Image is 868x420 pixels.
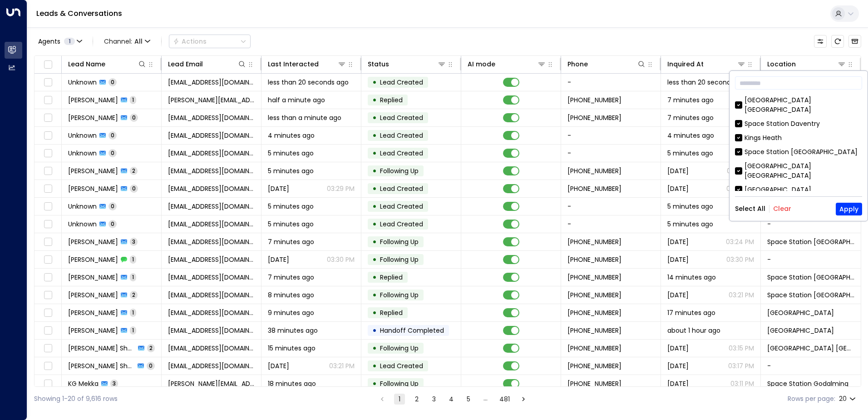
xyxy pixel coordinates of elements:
[667,237,689,246] span: Aug 23, 2025
[68,59,147,70] div: Lead Name
[767,237,854,246] span: Space Station Wakefield
[168,78,255,87] span: milly-me@hotmail.com
[68,290,118,300] span: Sofia Martins
[561,215,661,233] td: -
[130,167,138,175] span: 2
[429,394,439,405] button: Go to page 3
[567,255,621,264] span: +447926449940
[168,290,255,300] span: sophiamartins4@icloud.com
[667,379,689,388] span: Aug 23, 2025
[108,202,117,210] span: 0
[168,308,255,317] span: rashida.clarke81@outlook.com
[561,198,661,215] td: -
[380,220,423,229] span: Lead Created
[68,78,97,87] span: Unknown
[735,185,862,195] div: [GEOGRAPHIC_DATA]
[168,95,255,105] span: nicola.wlod@hotmail.co.uk
[735,147,862,157] div: Space Station [GEOGRAPHIC_DATA]
[667,149,713,158] span: 5 minutes ago
[68,131,97,140] span: Unknown
[761,215,861,233] td: -
[42,219,54,230] span: Toggle select row
[168,220,255,229] span: annalouisebooth@hotmail.com
[561,127,661,144] td: -
[68,379,99,388] span: KG Mekka
[168,184,255,193] span: imran_shaikh24@icloud.com
[42,95,54,106] span: Toggle select row
[268,149,314,158] span: 5 minutes ago
[108,78,117,86] span: 0
[726,237,754,246] p: 03:24 PM
[42,236,54,248] span: Toggle select row
[726,255,754,264] p: 03:30 PM
[376,393,529,405] nav: pagination navigation
[735,119,862,129] div: Space Station Daventry
[667,59,704,70] div: Inquired At
[68,59,105,70] div: Lead Name
[380,379,419,388] span: Following Up
[329,361,355,370] p: 03:21 PM
[745,161,862,180] div: [GEOGRAPHIC_DATA] [GEOGRAPHIC_DATA]
[848,35,861,48] button: Archived Leads
[130,185,138,192] span: 0
[268,202,314,211] span: 5 minutes ago
[168,202,255,211] span: adelinabivol87@gmail.com
[745,95,862,115] div: [GEOGRAPHIC_DATA] [GEOGRAPHIC_DATA]
[380,78,423,87] span: Lead Created
[268,184,289,193] span: Yesterday
[130,273,136,281] span: 1
[130,326,136,334] span: 1
[372,110,377,125] div: •
[268,255,289,264] span: Aug 25, 2025
[767,273,854,282] span: Space Station Chiswick
[168,149,255,158] span: Marysmith77@hotmail.com
[173,37,207,45] div: Actions
[667,308,715,317] span: 17 minutes ago
[134,38,143,45] span: All
[268,59,346,70] div: Last Interacted
[380,113,423,122] span: Lead Created
[130,255,136,263] span: 1
[368,59,446,70] div: Status
[767,379,848,388] span: Space Station Godalming
[36,8,122,19] a: Leads & Conversations
[42,59,54,70] span: Toggle select all
[42,290,54,301] span: Toggle select row
[372,376,377,391] div: •
[42,272,54,283] span: Toggle select row
[42,77,54,88] span: Toggle select row
[567,273,621,282] span: +447506689460
[567,361,621,370] span: +447792832991
[38,38,60,45] span: Agents
[735,95,862,115] div: [GEOGRAPHIC_DATA] [GEOGRAPHIC_DATA]
[147,344,155,352] span: 2
[380,344,419,353] span: Following Up
[42,307,54,319] span: Toggle select row
[380,361,423,370] span: Lead Created
[561,145,661,162] td: -
[735,161,862,180] div: [GEOGRAPHIC_DATA] [GEOGRAPHIC_DATA]
[372,340,377,356] div: •
[372,358,377,374] div: •
[100,35,154,48] span: Channel:
[268,78,349,87] span: less than 20 seconds ago
[814,35,827,48] button: Customize
[839,392,858,405] div: 20
[567,379,621,388] span: +441483419316
[667,344,689,353] span: Yesterday
[268,290,314,300] span: 8 minutes ago
[667,361,689,370] span: Yesterday
[42,148,54,159] span: Toggle select row
[728,361,754,370] p: 03:17 PM
[567,344,621,353] span: +447792832991
[480,394,491,405] div: …
[268,361,289,370] span: Yesterday
[68,255,118,264] span: Jo Taylor
[380,166,419,175] span: Following Up
[667,113,714,122] span: 7 minutes ago
[372,323,377,338] div: •
[446,394,457,405] button: Go to page 4
[68,326,118,335] span: Rashida Clarke
[567,184,621,193] span: +447758690254
[761,357,861,375] td: -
